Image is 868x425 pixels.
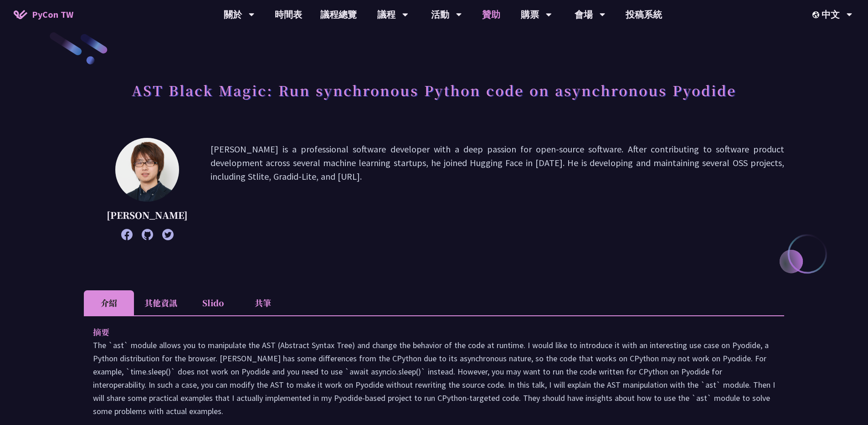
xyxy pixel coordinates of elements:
[14,10,27,19] img: Home icon of PyCon TW 2025
[132,76,736,104] h1: AST Black Magic: Run synchronous Python code on asynchronous Pyodide
[812,11,822,18] img: Locale Icon
[93,325,757,339] p: 摘要
[238,290,288,315] li: 共筆
[5,3,82,26] a: PyCon TW
[84,290,134,315] li: 介紹
[115,138,179,202] img: Yuichiro Tachibana
[134,290,188,315] li: 其他資訊
[188,290,238,315] li: Slido
[211,142,784,236] p: [PERSON_NAME] is a professional software developer with a deep passion for open-source software. ...
[32,8,73,21] span: PyCon TW
[93,339,775,418] p: The `ast` module allows you to manipulate the AST (Abstract Syntax Tree) and change the behavior ...
[107,208,188,222] p: [PERSON_NAME]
